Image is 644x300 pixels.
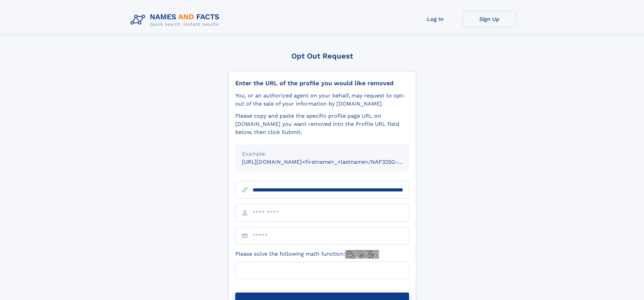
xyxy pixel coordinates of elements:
[462,11,517,27] a: Sign Up
[235,92,409,108] div: You, or an authorized agent on your behalf, may request to opt-out of the sale of your informatio...
[242,150,402,158] div: Example:
[235,79,409,87] div: Enter the URL of the profile you would like removed
[242,159,422,165] small: [URL][DOMAIN_NAME]<firstname>_<lastname>/NAF325G-xxxxxxxx
[128,11,225,29] img: Logo Names and Facts
[235,250,379,259] label: Please solve the following math function:
[408,11,462,27] a: Log In
[235,112,409,136] div: Please copy and paste the specific profile page URL on [DOMAIN_NAME] you want removed into the Pr...
[228,52,416,60] div: Opt Out Request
